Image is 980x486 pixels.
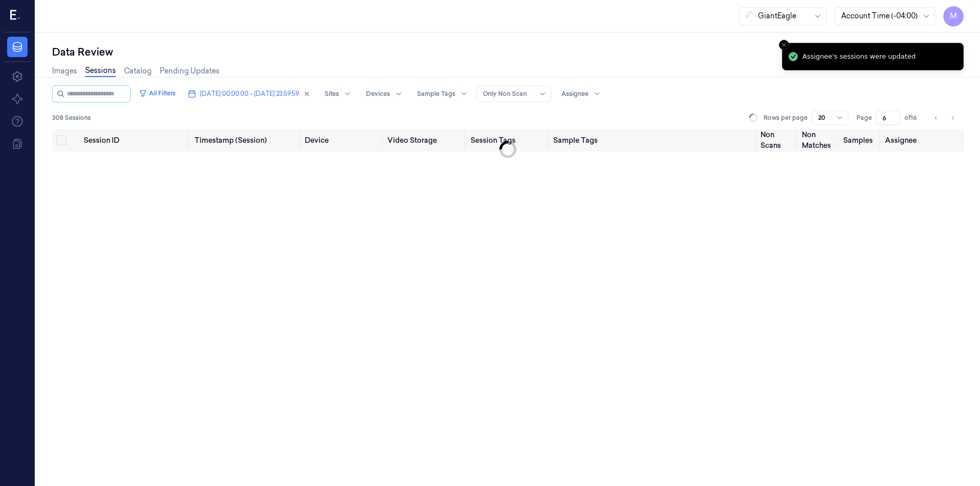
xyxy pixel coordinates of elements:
[764,113,807,122] p: Rows per page
[160,66,219,76] a: Pending Updates
[52,45,964,59] div: Data Review
[779,40,789,50] button: Close toast
[856,113,872,122] span: Page
[135,85,180,101] button: All Filters
[52,66,77,76] a: Images
[80,129,190,151] th: Session ID
[467,129,549,151] th: Session Tags
[301,129,383,151] th: Device
[190,129,301,151] th: Timestamp (Session)
[85,65,116,77] a: Sessions
[124,66,152,76] a: Catalog
[945,111,960,125] button: Go to next page
[929,111,960,125] nav: pagination
[802,52,916,62] div: Assignee's sessions were updated
[383,129,466,151] th: Video Storage
[549,129,756,151] th: Sample Tags
[943,6,964,27] button: M
[839,129,880,151] th: Samples
[798,129,839,151] th: Non Matches
[881,129,964,151] th: Assignee
[904,113,921,122] span: of 16
[52,113,91,122] span: 308 Sessions
[56,135,66,145] button: Select all
[200,89,299,98] span: [DATE] 00:00:00 - [DATE] 23:59:59
[756,129,798,151] th: Non Scans
[184,86,314,102] button: [DATE] 00:00:00 - [DATE] 23:59:59
[929,111,943,125] button: Go to previous page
